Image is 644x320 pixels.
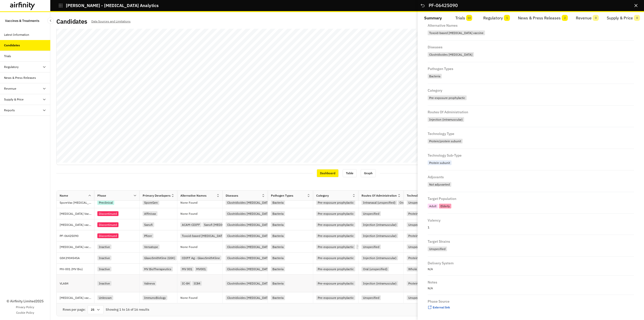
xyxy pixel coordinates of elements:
[428,224,634,231] p: 1
[143,233,153,238] div: Pfizer
[226,281,272,286] div: Clostridioides [MEDICAL_DATA]
[226,267,272,271] div: Clostridioides [MEDICAL_DATA]
[226,200,272,205] div: Clostridioides [MEDICAL_DATA]
[4,108,15,113] div: Reports
[562,15,568,21] span: 2
[97,281,111,286] div: Inactive
[16,310,34,315] a: Cookie Policy
[7,299,44,304] p: © Airfinity Limited 2025
[180,256,221,260] div: CDIFF Ag - GlaxoSmithKline
[143,256,177,260] div: GlaxoSmithKline (GSK)
[60,281,94,286] p: VLA84
[66,3,158,8] p: [PERSON_NAME] - [MEDICAL_DATA] Analytics
[428,66,453,70] div: Pathogen Types
[226,233,272,238] div: Clostridioides [MEDICAL_DATA]
[428,218,440,222] div: Valency
[60,233,94,238] p: PF-06425090
[271,233,285,238] div: Bacteria
[316,193,329,198] div: Category
[428,94,634,101] div: Pre-exposure prophylactic
[195,267,207,271] div: MV001
[479,12,514,24] button: Regulatory
[143,211,157,216] div: Affinivax
[143,295,167,300] div: ImmunoBiology
[271,295,285,300] div: Bacteria
[60,211,94,216] p: [MEDICAL_DATA] Vaccine (Affinivax)
[428,280,437,284] div: Notes
[514,12,572,24] button: News & Press Releases
[47,17,54,24] button: Close Sidebar
[317,169,339,177] div: Dashboard
[192,281,202,286] div: IC84
[271,267,285,271] div: Bacteria
[316,211,355,216] div: Pre-exposure prophylactic
[361,211,381,216] div: Unspecified
[60,295,94,300] p: [MEDICAL_DATA] vaccine ImmBio
[97,244,111,249] div: Inactive
[428,116,634,123] div: Injection (intramuscular)
[60,256,94,261] p: GSK2904545A
[271,244,285,249] div: Bacteria
[361,233,398,238] div: Injection (intramuscular)
[97,222,118,227] div: Discontinued
[60,267,94,272] p: MV-001 (MV Bio)
[428,305,450,310] a: External link
[361,222,398,227] div: Injection (intramuscular)
[97,233,118,238] div: Discontinued
[271,222,285,227] div: Bacteria
[143,281,156,286] div: Valneva
[572,12,603,24] button: Revenue
[143,222,154,227] div: Sanofi
[58,1,158,10] button: [PERSON_NAME] - [MEDICAL_DATA] Analytics
[316,267,355,271] div: Pre-exposure prophylactic
[226,222,272,227] div: Clostridioides [MEDICAL_DATA]
[180,296,197,299] p: None Found
[97,211,118,216] div: Discontinued
[428,181,634,188] div: Not adjuvanted
[316,295,355,300] div: Pre-exposure prophylactic
[428,23,458,27] div: Alternative Names
[271,256,285,260] div: Bacteria
[407,244,426,249] div: Unspecified
[361,200,397,205] div: Intranasal (unspecified)
[5,16,39,25] p: Vaccines & Treatments
[407,233,442,238] div: Protein/protein subunit
[361,256,398,260] div: Injection (intramuscular)
[88,305,104,314] div: 25
[4,43,20,48] div: Candidates
[4,32,29,37] div: Latest Information
[271,281,285,286] div: Bacteria
[316,233,355,238] div: Pre-exposure prophylactic
[428,204,438,208] div: Adult
[428,239,450,243] div: Target Strains
[356,244,376,249] div: Therapeutic
[428,299,450,303] div: Phase Source
[428,261,454,265] div: Delivery System
[398,200,425,205] div: Oral (unspecified)
[361,295,381,300] div: Unspecified
[4,65,19,69] div: Regulatory
[316,200,355,205] div: Pre-exposure prophylactic
[428,160,452,165] div: Protein subunit
[428,131,454,135] div: Technology Type
[428,95,467,100] div: Pre-exposure prophylactic
[226,211,272,216] div: Clostridioides [MEDICAL_DATA]
[180,281,191,286] div: IC-84
[60,222,94,227] p: [MEDICAL_DATA] vaccine (Sanofi)
[143,193,171,198] div: Primary Developers
[316,256,355,260] div: Pre-exposure prophylactic
[60,200,94,205] p: SporeVax [MEDICAL_DATA] oral vaccine
[407,256,442,260] div: Protein/protein subunit
[226,244,272,249] div: Clostridioides [MEDICAL_DATA]
[226,256,272,260] div: Clostridioides [MEDICAL_DATA]
[361,244,381,249] div: Unspecified
[97,256,111,260] div: Inactive
[143,267,173,271] div: MV BioTherapeutics
[407,200,426,205] div: Unspecified
[63,307,86,312] div: Rows per page:
[433,305,450,309] span: External link
[180,233,238,238] div: Toxoid-based [MEDICAL_DATA] vaccine
[180,267,194,271] div: MV 001
[428,245,634,252] div: Unspecified
[428,29,634,36] div: Toxoid-based Clostridium difficile vaccine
